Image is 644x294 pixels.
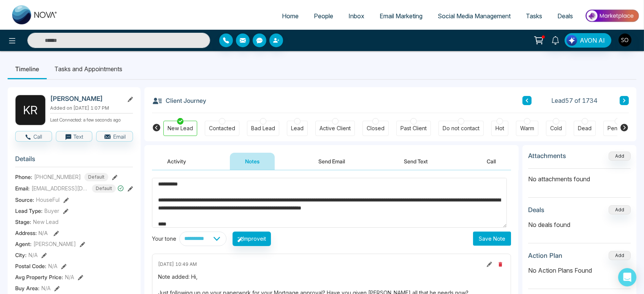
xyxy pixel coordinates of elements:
[282,12,299,20] span: Home
[584,7,639,24] img: Market-place.gif
[44,207,59,215] span: Buyer
[33,218,59,226] span: New Lead
[566,35,577,46] img: Lead Flow
[65,273,74,281] span: N/A
[152,235,179,243] div: Your tone
[303,153,360,170] button: Send Email
[291,125,304,132] div: Lead
[618,268,636,286] div: Open Intercom Messenger
[619,34,631,46] img: User Avatar
[15,184,30,192] span: Email:
[15,207,43,215] span: Lead Type:
[50,95,121,102] h2: [PERSON_NAME]
[47,59,130,79] li: Tasks and Appointments
[438,12,511,20] span: Social Media Management
[609,205,631,214] button: Add
[158,261,197,268] span: [DATE] 10:49 AM
[15,273,63,281] span: Avg Property Price :
[15,173,32,181] span: Phone:
[15,131,52,142] button: Call
[528,220,631,229] p: No deals found
[36,196,60,204] span: HouseFul
[15,240,32,248] span: Agent:
[34,173,81,181] span: [PHONE_NUMBER]
[32,184,89,192] span: [EMAIL_ADDRESS][DOMAIN_NAME]
[84,173,108,181] span: Default
[528,152,566,160] h3: Attachments
[15,95,46,125] div: K R
[400,125,427,132] div: Past Client
[565,33,611,48] button: AVON AI
[15,196,34,204] span: Source:
[367,125,385,132] div: Closed
[609,152,631,161] button: Add
[96,131,133,142] button: Email
[15,155,133,167] h3: Details
[557,12,573,20] span: Deals
[526,12,542,20] span: Tasks
[28,251,38,259] span: N/A
[168,125,193,132] div: New Lead
[528,266,631,275] p: No Action Plans Found
[580,36,605,45] span: AVON AI
[48,262,57,270] span: N/A
[233,232,271,246] button: Improveit
[8,59,47,79] li: Timeline
[341,9,372,23] a: Inbox
[15,284,40,292] span: Buy Area :
[528,252,562,259] h3: Action Plan
[92,184,116,193] span: Default
[443,125,479,132] div: Do not contact
[320,125,351,132] div: Active Client
[430,9,518,23] a: Social Media Management
[230,153,275,170] button: Notes
[372,9,430,23] a: Email Marketing
[56,131,93,142] button: Text
[15,229,48,237] span: Address:
[495,125,504,132] div: Hot
[550,9,581,23] a: Deals
[348,12,364,20] span: Inbox
[608,125,628,132] div: Pending
[380,12,422,20] span: Email Marketing
[552,96,598,105] span: Lead 57 of 1734
[550,125,562,132] div: Cold
[518,9,550,23] a: Tasks
[578,125,592,132] div: Dead
[306,9,341,23] a: People
[152,95,206,106] h3: Client Journey
[38,230,48,236] span: N/A
[389,153,443,170] button: Send Text
[15,218,31,226] span: Stage:
[15,251,27,259] span: City :
[472,153,511,170] button: Call
[473,232,511,246] button: Save Note
[520,125,534,132] div: Warm
[314,12,333,20] span: People
[50,105,133,112] p: Added on [DATE] 1:07 PM
[609,251,631,260] button: Add
[528,206,544,214] h3: Deals
[274,9,306,23] a: Home
[251,125,275,132] div: Bad Lead
[50,115,133,123] p: Last Connected: a few seconds ago
[528,169,631,184] p: No attachments found
[12,5,58,24] img: Nova CRM Logo
[209,125,235,132] div: Contacted
[41,284,51,292] span: N/A
[33,240,76,248] span: [PERSON_NAME]
[15,262,46,270] span: Postal Code :
[609,152,631,159] span: Add
[152,153,201,170] button: Activity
